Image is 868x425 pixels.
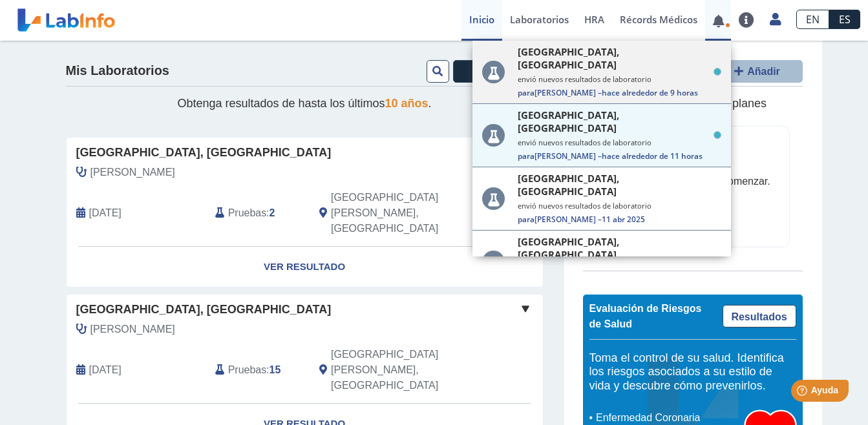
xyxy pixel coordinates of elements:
span: hace alrededor de 11 horas [602,150,703,161]
span: Evaluación de Riesgos de Salud [589,303,702,329]
span: 11 abr 2025 [602,214,645,225]
span: [GEOGRAPHIC_DATA], [GEOGRAPHIC_DATA] [518,45,710,71]
span: Para [518,150,535,161]
span: Obtenga resultados de hasta los últimos . [177,97,431,110]
span: [PERSON_NAME] – [518,150,721,161]
span: [GEOGRAPHIC_DATA], [GEOGRAPHIC_DATA] [76,301,332,318]
div: : [206,347,310,393]
span: HRA [584,13,604,26]
a: EN [796,10,829,29]
span: 2025-08-23 [89,205,122,221]
small: envió nuevos resultados de laboratorio [518,74,721,84]
h5: Toma el control de su salud. Identifica los riesgos asociados a su estilo de vida y descubre cómo... [589,351,796,393]
span: 10 años [385,97,429,110]
span: [GEOGRAPHIC_DATA], [GEOGRAPHIC_DATA] [76,144,332,161]
div: : [206,190,310,236]
span: Para [518,214,535,225]
button: Añadir [453,60,544,83]
b: 2 [270,207,275,218]
span: Para [518,87,535,98]
span: 2025-04-05 [89,362,122,378]
span: Pruebas [228,205,266,221]
h4: Mis Laboratorios [66,63,169,79]
span: San Juan, PR [331,190,474,236]
iframe: Help widget launcher [753,375,854,411]
span: Pruebas [228,362,266,378]
span: Añadir [747,66,780,77]
span: [GEOGRAPHIC_DATA], [GEOGRAPHIC_DATA] [518,109,710,134]
span: [GEOGRAPHIC_DATA], [GEOGRAPHIC_DATA] [518,172,710,198]
span: San Juan, PR [331,347,474,393]
small: envió nuevos resultados de laboratorio [518,138,721,147]
span: [PERSON_NAME] – [518,87,721,98]
a: ES [829,10,860,29]
a: Ver Resultado [67,247,543,287]
span: [GEOGRAPHIC_DATA], [GEOGRAPHIC_DATA] [518,235,710,261]
small: envió nuevos resultados de laboratorio [518,201,721,211]
b: 15 [270,364,281,375]
span: [PERSON_NAME] – [518,214,721,225]
span: Ruiz Bermudez, Oscar [90,322,175,337]
button: Añadir [712,60,803,83]
a: Resultados [723,305,796,327]
span: hace alrededor de 9 horas [602,87,698,98]
span: Diaz, Eileen [90,165,175,180]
